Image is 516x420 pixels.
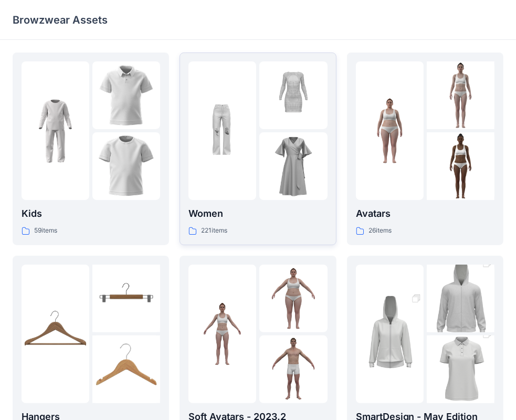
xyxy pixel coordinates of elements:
img: folder 1 [22,300,89,367]
img: folder 2 [92,61,160,129]
img: folder 2 [259,61,327,129]
img: folder 2 [259,265,327,332]
a: folder 1folder 2folder 3Women221items [180,52,336,245]
p: Browzwear Assets [13,13,108,27]
img: folder 2 [427,61,494,129]
img: folder 1 [356,97,424,165]
p: Women [188,206,327,221]
img: folder 2 [92,265,160,332]
img: folder 3 [92,132,160,200]
img: folder 1 [188,97,256,165]
img: folder 3 [259,335,327,403]
img: folder 3 [92,335,160,403]
p: Kids [22,206,160,221]
p: 59 items [34,225,57,236]
img: folder 3 [259,132,327,200]
img: folder 1 [22,97,89,165]
img: folder 1 [188,300,256,367]
p: 26 items [368,225,392,236]
img: folder 2 [427,248,494,350]
a: folder 1folder 2folder 3Kids59items [13,52,169,245]
p: Avatars [356,206,494,221]
img: folder 1 [356,283,424,385]
img: folder 3 [427,132,494,200]
a: folder 1folder 2folder 3Avatars26items [347,52,503,245]
p: 221 items [201,225,227,236]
